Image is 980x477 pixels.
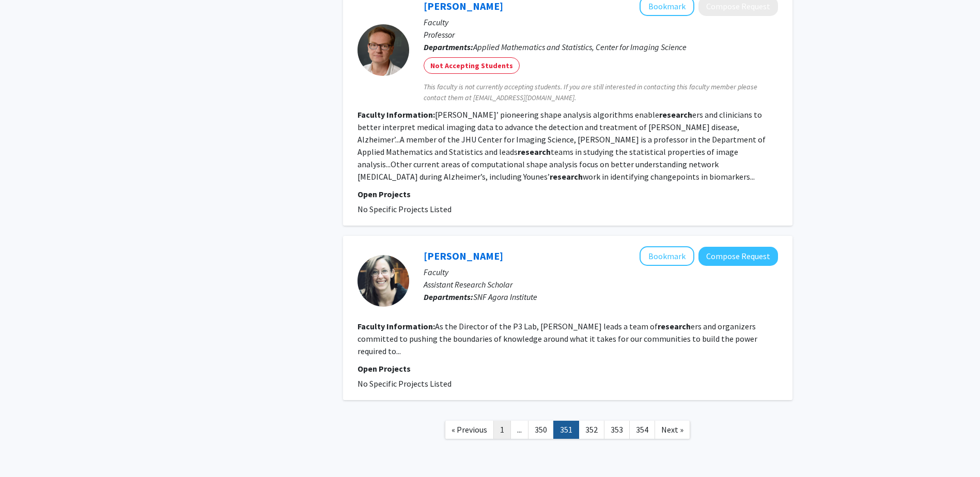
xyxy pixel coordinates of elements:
b: research [518,147,551,157]
a: [PERSON_NAME] [424,249,503,262]
mat-chip: Not Accepting Students [424,57,520,74]
span: ... [517,424,522,435]
b: research [658,321,691,331]
a: 351 [553,421,579,439]
a: 352 [579,421,604,439]
p: Faculty [424,266,778,278]
span: This faculty is not currently accepting students. If you are still interested in contacting this ... [424,82,778,103]
span: Next » [661,424,683,435]
iframe: Chat [8,431,44,469]
span: No Specific Projects Listed [357,378,452,389]
b: research [550,171,583,182]
a: 353 [604,421,630,439]
button: Compose Request to Jane Booth-Tobin [698,247,778,266]
b: research [659,109,692,120]
nav: Page navigation [343,410,792,452]
p: Open Projects [357,188,778,200]
p: Assistant Research Scholar [424,278,778,291]
b: Departments: [424,42,473,52]
a: Previous [445,421,494,439]
b: Departments: [424,292,473,302]
span: No Specific Projects Listed [357,204,452,214]
span: SNF Agora Institute [473,292,537,302]
span: Applied Mathematics and Statistics, Center for Imaging Science [473,42,687,52]
p: Open Projects [357,362,778,375]
a: 354 [629,421,655,439]
p: Professor [424,28,778,41]
b: Faculty Information: [357,321,435,331]
p: Faculty [424,16,778,28]
fg-read-more: As the Director of the P3 Lab, [PERSON_NAME] leads a team of ers and organizers committed to push... [357,321,757,356]
a: 350 [528,421,554,439]
fg-read-more: [PERSON_NAME]’ pioneering shape analysis algorithms enable ers and clinicians to better interpret... [357,109,766,182]
a: 1 [493,421,511,439]
span: « Previous [452,424,487,435]
button: Add Jane Booth-Tobin to Bookmarks [640,246,694,266]
b: Faculty Information: [357,109,435,120]
a: Next [655,421,690,439]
